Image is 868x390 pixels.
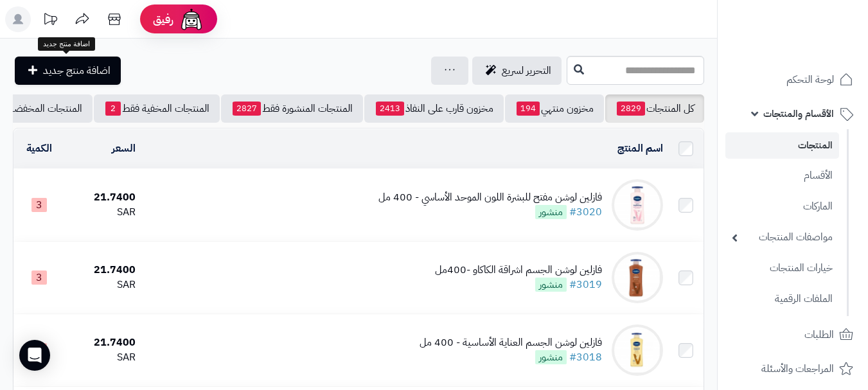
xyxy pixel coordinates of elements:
[763,105,834,123] span: الأقسام والمنتجات
[612,252,663,303] img: فازلين لوشن الجسم اشراقة الكاكاو -400مل
[569,204,602,220] a: #3020
[472,57,562,85] a: التحرير لسريع
[725,353,860,384] a: المراجعات والأسئلة
[761,360,834,378] span: المراجعات والأسئلة
[612,179,663,231] img: فازلين لوشن مفتح للبشرة اللون الموحد الأساسي - 400 مل
[725,285,839,313] a: الملفات الرقمية
[612,324,663,376] img: فازلين لوشن الجسم العناية الأساسية - 400 مل
[179,6,204,32] img: ai-face.png
[725,224,839,251] a: مواصفات المنتجات
[569,277,602,292] a: #3019
[71,190,136,205] div: 21.7400
[233,102,261,116] span: 2827
[19,340,50,371] div: Open Intercom Messenger
[535,350,567,364] span: منشور
[364,94,504,123] a: مخزون قارب على النفاذ2413
[71,278,136,292] div: SAR
[517,102,540,116] span: 194
[781,33,856,60] img: logo-2.png
[535,205,567,219] span: منشور
[502,63,551,78] span: التحرير لسريع
[31,270,47,285] span: 3
[725,254,839,282] a: خيارات المنتجات
[71,350,136,365] div: SAR
[617,141,663,156] a: اسم المنتج
[725,132,839,159] a: المنتجات
[38,37,95,51] div: اضافة منتج جديد
[725,64,860,95] a: لوحة التحكم
[376,102,404,116] span: 2413
[112,141,136,156] a: السعر
[378,190,602,205] div: فازلين لوشن مفتح للبشرة اللون الموحد الأساسي - 400 مل
[31,198,47,212] span: 3
[34,6,66,35] a: تحديثات المنصة
[505,94,604,123] a: مخزون منتهي194
[725,319,860,350] a: الطلبات
[535,278,567,292] span: منشور
[153,12,173,27] span: رفيق
[94,94,220,123] a: المنتجات المخفية فقط2
[786,71,834,89] span: لوحة التحكم
[105,102,121,116] span: 2
[725,193,839,220] a: الماركات
[569,350,602,365] a: #3018
[725,162,839,190] a: الأقسام
[605,94,704,123] a: كل المنتجات2829
[435,263,602,278] div: فازلين لوشن الجسم اشراقة الكاكاو -400مل
[26,141,52,156] a: الكمية
[804,326,834,344] span: الطلبات
[71,335,136,350] div: 21.7400
[15,57,121,85] a: اضافة منتج جديد
[71,263,136,278] div: 21.7400
[43,63,111,78] span: اضافة منتج جديد
[420,335,602,350] div: فازلين لوشن الجسم العناية الأساسية - 400 مل
[221,94,363,123] a: المنتجات المنشورة فقط2827
[617,102,645,116] span: 2829
[71,205,136,220] div: SAR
